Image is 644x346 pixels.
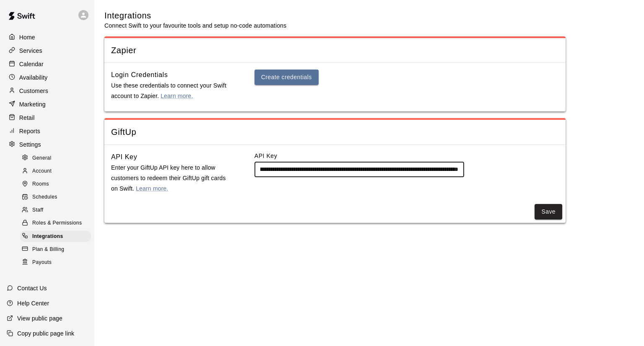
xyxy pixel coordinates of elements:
[19,33,35,41] p: Home
[7,125,88,137] a: Reports
[20,178,94,191] a: Rooms
[7,138,88,151] a: Settings
[19,46,42,55] p: Services
[20,243,94,256] a: Plan & Billing
[111,152,137,163] h6: API Key
[7,44,88,57] a: Services
[32,180,49,188] span: Rooms
[20,204,94,217] a: Staff
[20,257,91,269] div: Payouts
[161,93,193,99] a: Learn more.
[20,256,94,269] a: Payouts
[7,71,88,84] a: Availability
[7,98,88,111] a: Marketing
[20,217,94,230] a: Roles & Permissions
[136,185,168,192] a: Learn more.
[20,204,91,216] div: Staff
[7,31,88,44] a: Home
[32,258,52,267] span: Payouts
[254,152,278,160] label: API Key
[32,193,57,201] span: Schedules
[17,329,74,338] p: Copy public page link
[32,167,52,176] span: Account
[32,219,82,227] span: Roles & Permissions
[20,217,91,229] div: Roles & Permissions
[20,244,91,256] div: Plan & Billing
[20,191,91,203] div: Schedules
[20,230,94,243] a: Integrations
[104,21,286,30] p: Connect Swift to your favourite tools and setup no-code automations
[20,191,94,204] a: Schedules
[19,60,44,68] p: Calendar
[20,152,94,165] a: General
[20,165,94,178] a: Account
[20,152,91,164] div: General
[20,165,91,177] div: Account
[111,80,228,101] p: Use these credentials to connect your Swift account to Zapier.
[19,87,48,95] p: Customers
[19,73,48,82] p: Availability
[19,114,35,122] p: Retail
[7,58,88,70] a: Calendar
[111,45,559,56] span: Zapier
[32,245,64,254] span: Plan & Billing
[32,232,63,241] span: Integrations
[19,100,46,108] p: Marketing
[535,204,562,219] button: Save
[32,154,52,163] span: General
[111,127,559,138] span: GiftUp
[104,10,286,21] h5: Integrations
[17,299,49,307] p: Help Center
[254,70,319,85] button: Create credentials
[19,140,41,149] p: Settings
[20,231,91,243] div: Integrations
[17,314,62,323] p: View public page
[32,206,43,214] span: Staff
[7,85,88,97] a: Customers
[111,163,228,194] p: Enter your GiftUp API key here to allow customers to redeem their GiftUp gift cards on Swift.
[20,178,91,190] div: Rooms
[7,111,88,124] a: Retail
[111,70,168,80] h6: Login Credentials
[17,284,47,292] p: Contact Us
[19,127,40,135] p: Reports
